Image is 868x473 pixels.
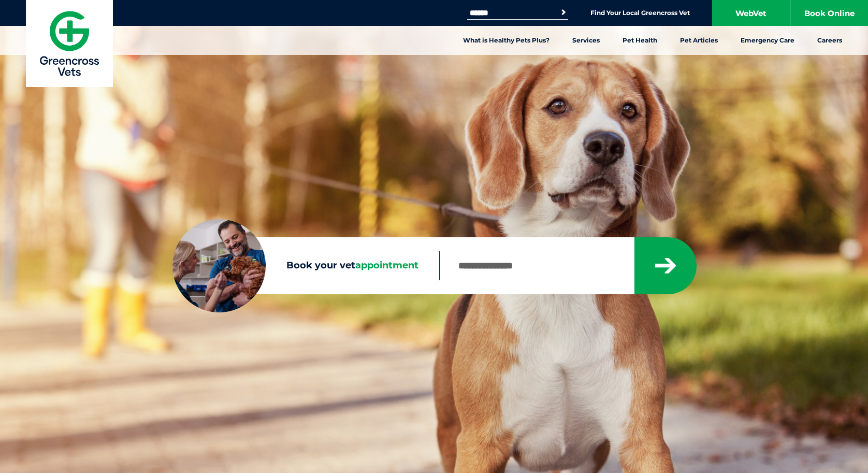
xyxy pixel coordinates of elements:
a: Emergency Care [729,26,806,55]
a: Find Your Local Greencross Vet [590,9,690,17]
a: Pet Health [611,26,669,55]
label: Book your vet [172,258,439,274]
a: Services [561,26,611,55]
span: appointment [355,260,418,271]
button: Search [558,7,569,18]
a: Pet Articles [669,26,729,55]
a: Careers [806,26,853,55]
a: What is Healthy Pets Plus? [452,26,561,55]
